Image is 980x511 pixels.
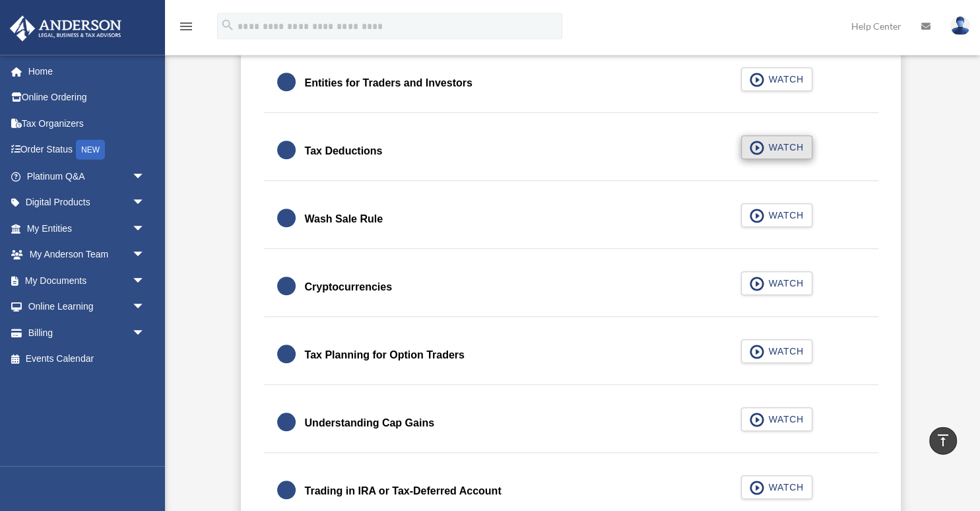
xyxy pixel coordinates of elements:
a: menu [178,23,194,34]
a: Tax Organizers [9,110,165,137]
span: WATCH [764,413,803,426]
span: arrow_drop_down [132,163,158,190]
a: Tax Deductions WATCH [277,136,865,168]
span: WATCH [764,277,803,290]
div: Trading in IRA or Tax-Deferred Account [305,483,502,501]
div: Tax Planning for Option Traders [305,347,465,365]
i: vertical_align_top [935,432,951,448]
span: WATCH [764,345,803,358]
span: arrow_drop_down [132,294,158,321]
span: arrow_drop_down [132,320,158,347]
a: My Entitiesarrow_drop_down [9,215,165,242]
div: Understanding Cap Gains [305,415,434,433]
a: Understanding Cap Gains WATCH [277,408,865,440]
a: Events Calendar [9,346,165,372]
span: WATCH [764,141,803,154]
a: Cryptocurrencies WATCH [277,272,865,304]
div: NEW [76,140,105,160]
a: vertical_align_top [929,427,957,455]
i: search [220,18,235,32]
button: WATCH [741,476,812,500]
a: Platinum Q&Aarrow_drop_down [9,163,165,189]
img: Anderson Advisors Platinum Portal [6,16,125,42]
a: Digital Productsarrow_drop_down [9,189,165,216]
button: WATCH [741,204,812,228]
button: WATCH [741,272,812,296]
button: WATCH [741,408,812,432]
div: Cryptocurrencies [305,279,393,297]
span: arrow_drop_down [132,189,158,217]
a: Home [9,58,165,85]
a: Wash Sale Rule WATCH [277,204,865,236]
div: Entities for Traders and Investors [305,75,473,93]
a: Billingarrow_drop_down [9,320,165,346]
span: WATCH [764,481,803,494]
span: arrow_drop_down [132,242,158,269]
a: Entities for Traders and Investors WATCH [277,68,865,100]
i: menu [178,18,194,34]
button: WATCH [741,136,812,160]
div: Wash Sale Rule [305,211,383,229]
span: arrow_drop_down [132,267,158,294]
span: arrow_drop_down [132,215,158,242]
img: User Pic [950,17,970,36]
div: Tax Deductions [305,143,383,161]
a: Tax Planning for Option Traders WATCH [277,340,865,372]
button: WATCH [741,68,812,92]
span: WATCH [764,209,803,222]
a: My Documentsarrow_drop_down [9,267,165,294]
a: Order StatusNEW [9,137,165,164]
button: WATCH [741,340,812,364]
a: Online Ordering [9,85,165,111]
span: WATCH [764,73,803,86]
a: Trading in IRA or Tax-Deferred Account WATCH [277,476,865,508]
a: Online Learningarrow_drop_down [9,294,165,320]
a: My Anderson Teamarrow_drop_down [9,242,165,268]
